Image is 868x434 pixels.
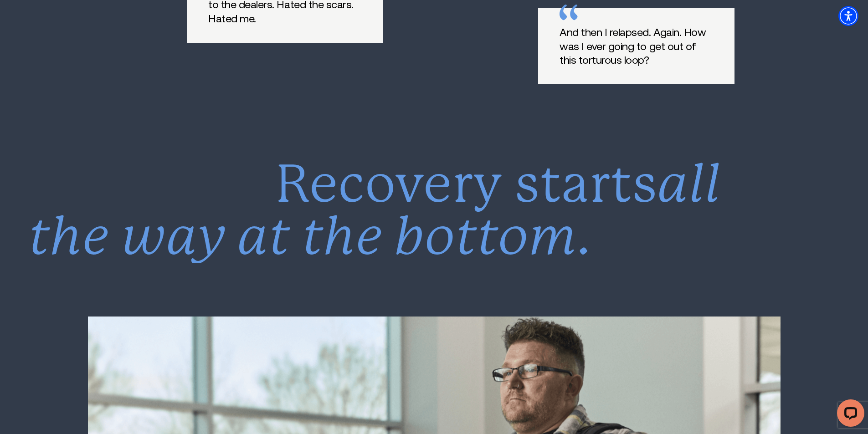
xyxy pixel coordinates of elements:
p: And then I relapsed. Again. How was I ever going to get out of this torturous loop? [560,26,713,67]
i: the way at the bottom. [29,206,592,266]
div: Accessibility Menu [838,6,858,26]
iframe: LiveChat chat widget [830,396,868,434]
i: all [657,154,721,214]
